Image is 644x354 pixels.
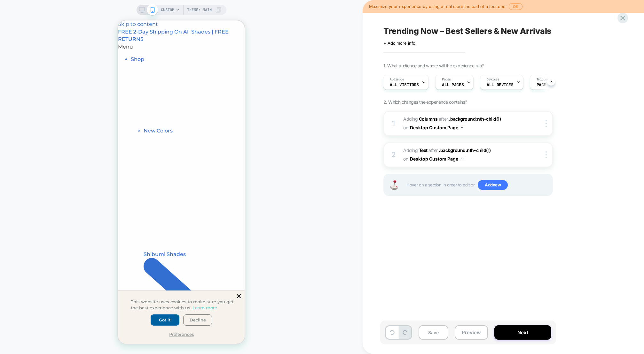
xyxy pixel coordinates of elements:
[537,83,558,87] span: Page Load
[383,26,551,36] span: Trending Now – Best Sellers & New Arrivals
[509,3,522,10] button: OK
[33,294,61,305] button: Got it!
[419,116,438,122] b: Columns
[461,158,463,160] img: down arrow
[383,41,415,46] span: + Add more info
[13,279,115,290] span: This website uses cookies to make sure you get the best experience with us.
[449,116,501,122] span: .background:nth-child(1)
[13,36,121,106] a: Shop
[390,148,397,161] div: 2
[51,311,76,316] span: Preferences
[406,180,549,190] span: Hover on a section in order to edit or
[439,116,448,122] span: AFTER
[487,77,499,82] span: Devices
[403,155,408,163] span: on
[161,5,174,15] span: CUSTOM
[410,154,463,163] button: Desktop Custom Page
[419,325,448,340] button: Save
[390,117,397,130] div: 1
[72,296,88,303] span: Decline
[461,127,463,128] img: down arrow
[390,77,404,82] span: Audience
[13,36,26,42] span: Shop
[537,77,549,82] span: Trigger
[26,107,127,114] div: New Colors
[478,180,508,190] span: Add new
[494,325,551,340] button: Next
[51,311,76,317] button: Preferences
[26,114,127,230] img: svg+xml;charset=utf-8,%3Csvg%20xmlns%3D%27http%3A%2F%2Fwww.w3.org%2F2000%2Fsvg%27%20width%3D%2712...
[403,147,428,153] span: Adding
[118,273,124,279] button: Close
[442,83,464,87] span: ALL PAGES
[387,180,400,190] img: Joystick
[428,147,438,153] span: AFTER
[187,5,212,15] span: Theme: MAIN
[390,83,419,87] span: All Visitors
[383,99,467,105] span: 2. Which changes the experience contains?
[383,63,483,68] span: 1. What audience and where will the experience run?
[419,147,428,153] b: Text
[410,123,463,132] button: Desktop Custom Page
[65,294,94,305] button: Decline
[403,124,408,132] span: on
[75,285,99,290] a: Learn more
[403,116,437,122] span: Adding
[455,325,488,340] button: Preview
[439,147,491,153] span: .background:nth-child(1)
[546,151,547,158] img: close
[487,83,513,87] span: ALL DEVICES
[38,295,56,304] span: Got it!
[26,231,68,237] span: Shibumi Shades
[442,77,451,82] span: Pages
[546,120,547,127] img: close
